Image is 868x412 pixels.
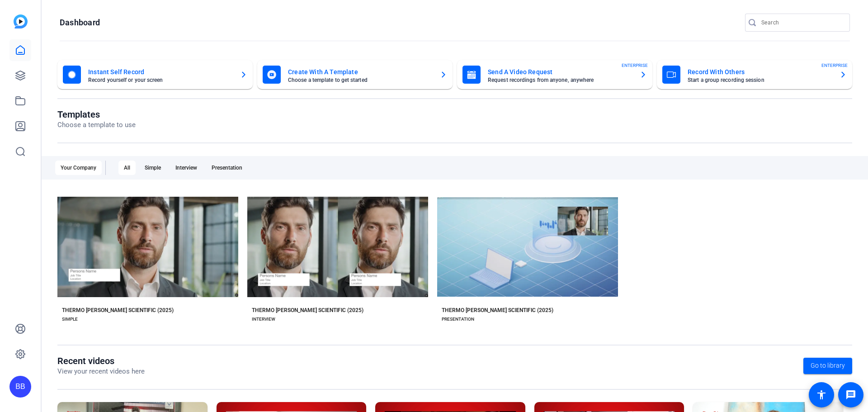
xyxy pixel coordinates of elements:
[57,366,145,377] p: View your recent videos here
[88,77,233,83] mat-card-subtitle: Record yourself or your screen
[57,355,145,366] h1: Recent videos
[488,77,632,83] mat-card-subtitle: Request recordings from anyone, anywhere
[57,120,136,130] p: Choose a template to use
[688,66,832,77] mat-card-title: Record With Others
[139,161,166,175] div: Simple
[288,66,433,77] mat-card-title: Create With A Template
[55,161,102,175] div: Your Company
[821,62,848,69] span: ENTERPRISE
[118,161,136,175] div: All
[88,66,233,77] mat-card-title: Instant Self Record
[14,14,28,28] img: blue-gradient.svg
[170,161,203,175] div: Interview
[657,60,852,89] button: Record With OthersStart a group recording sessionENTERPRISE
[62,307,174,314] div: THERMO [PERSON_NAME] SCIENTIFIC (2025)
[488,66,632,77] mat-card-title: Send A Video Request
[57,109,136,120] h1: Templates
[57,60,253,89] button: Instant Self RecordRecord yourself or your screen
[442,307,553,314] div: THERMO [PERSON_NAME] SCIENTIFIC (2025)
[811,361,845,370] span: Go to library
[257,60,453,89] button: Create With A TemplateChoose a template to get started
[9,376,31,398] div: BB
[288,77,433,83] mat-card-subtitle: Choose a template to get started
[457,60,652,89] button: Send A Video RequestRequest recordings from anyone, anywhereENTERPRISE
[816,389,827,400] mat-icon: accessibility
[688,77,832,83] mat-card-subtitle: Start a group recording session
[252,316,275,323] div: INTERVIEW
[622,62,648,69] span: ENTERPRISE
[60,17,100,28] h1: Dashboard
[252,307,363,314] div: THERMO [PERSON_NAME] SCIENTIFIC (2025)
[62,316,78,323] div: SIMPLE
[845,389,856,400] mat-icon: message
[761,17,843,28] input: Search
[442,316,474,323] div: PRESENTATION
[803,358,852,374] a: Go to library
[206,161,248,175] div: Presentation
